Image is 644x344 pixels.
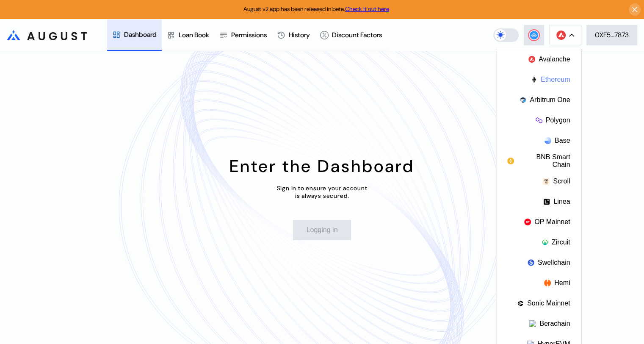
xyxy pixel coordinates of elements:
div: Permissions [231,31,267,39]
button: Hemi [496,273,581,293]
a: History [272,19,315,51]
button: Scroll [496,171,581,191]
img: chain logo [543,178,550,185]
img: chain logo [543,198,550,205]
button: Sonic Mainnet [496,293,581,313]
button: Ethereum [496,69,581,90]
button: chain logo [549,25,581,45]
button: Polygon [496,110,581,130]
img: chain logo [528,259,534,266]
button: OP Mainnet [496,212,581,232]
div: Discount Factors [332,31,382,39]
button: Base [496,130,581,151]
div: Enter the Dashboard [229,155,415,177]
div: Sign in to ensure your account is always secured. [277,184,368,200]
img: chain logo [544,137,551,144]
img: chain logo [524,219,531,225]
button: Berachain [496,313,581,334]
img: chain logo [542,239,548,246]
img: chain logo [556,31,566,40]
img: chain logo [528,56,535,63]
img: chain logo [517,300,524,307]
img: chain logo [507,158,514,164]
button: 0XF5...7873 [586,25,637,45]
div: History [289,31,310,39]
a: Discount Factors [315,19,387,51]
div: Loan Book [179,31,209,39]
a: Check it out here [345,5,389,13]
button: Logging in [293,220,351,240]
button: Swellchain [496,252,581,273]
img: chain logo [531,76,537,83]
img: chain logo [544,280,551,286]
img: chain logo [529,320,536,327]
img: chain logo [536,117,542,124]
a: Dashboard [107,19,162,51]
a: Loan Book [162,19,214,51]
button: Avalanche [496,49,581,69]
span: August v2 app has been released in beta. [243,5,389,13]
button: BNB Smart Chain [496,151,581,171]
a: Permissions [214,19,272,51]
button: Zircuit [496,232,581,252]
button: Linea [496,191,581,212]
button: Arbitrum One [496,90,581,110]
div: Dashboard [124,30,157,39]
img: chain logo [520,97,526,103]
div: 0XF5...7873 [595,31,629,39]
